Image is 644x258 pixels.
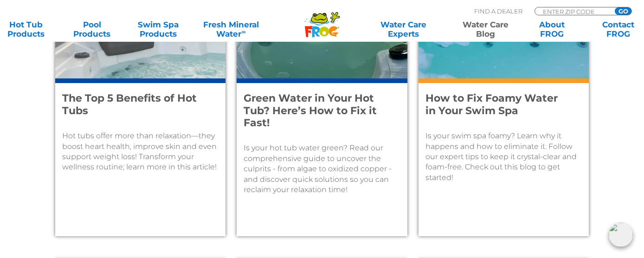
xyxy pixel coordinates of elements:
[425,131,582,183] p: Is your swim spa foamy? Learn why it happens and how to eliminate it. Follow our expert tips to k...
[460,20,511,39] a: Water CareBlog
[241,28,245,35] sup: ∞
[244,143,400,195] p: Is your hot tub water green? Read our comprehensive guide to uncover the culprits - from algae to...
[615,7,631,15] input: GO
[199,20,263,39] a: Fresh MineralWater∞
[133,20,184,39] a: Swim SpaProducts
[474,7,522,15] p: Find A Dealer
[425,92,569,117] h4: How to Fix Foamy Water in Your Swim Spa
[66,20,118,39] a: PoolProducts
[526,20,578,39] a: AboutFROG
[62,92,206,117] h4: The Top 5 Benefits of Hot Tubs
[592,20,644,39] a: ContactFROG
[609,223,633,247] img: openIcon
[244,92,387,129] h4: Green Water in Your Hot Tub? Here’s How to Fix it Fast!
[62,131,219,173] p: Hot tubs offer more than relaxation—they boost heart health, improve skin and even support weight...
[361,20,445,39] a: Water CareExperts
[542,7,605,15] input: Zip Code Form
